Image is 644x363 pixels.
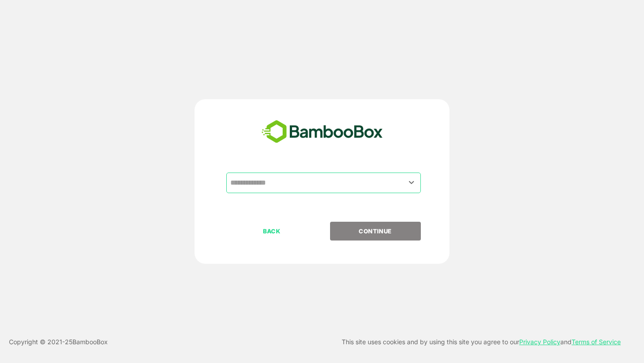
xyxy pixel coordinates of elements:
[330,222,421,241] button: CONTINUE
[406,177,418,189] button: Open
[330,226,420,236] p: CONTINUE
[9,337,108,347] p: Copyright © 2021- 25 BambooBox
[519,338,560,346] a: Privacy Policy
[226,222,317,241] button: BACK
[342,337,621,347] p: This site uses cookies and by using this site you agree to our and
[572,338,621,346] a: Terms of Service
[257,117,388,147] img: bamboobox
[227,226,317,236] p: BACK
